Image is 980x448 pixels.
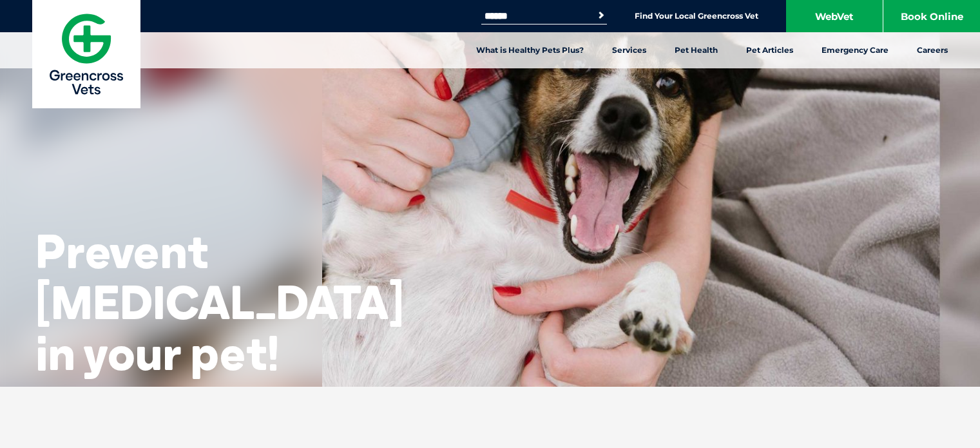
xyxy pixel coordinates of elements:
a: Pet Articles [732,32,807,68]
a: Pet Health [660,32,732,68]
button: Search [595,9,608,22]
a: Emergency Care [807,32,903,68]
a: Careers [903,32,962,68]
a: Services [598,32,660,68]
h2: Prevent [MEDICAL_DATA] in your pet! [35,226,404,379]
a: What is Healthy Pets Plus? [462,32,598,68]
a: Find Your Local Greencross Vet [635,11,758,21]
